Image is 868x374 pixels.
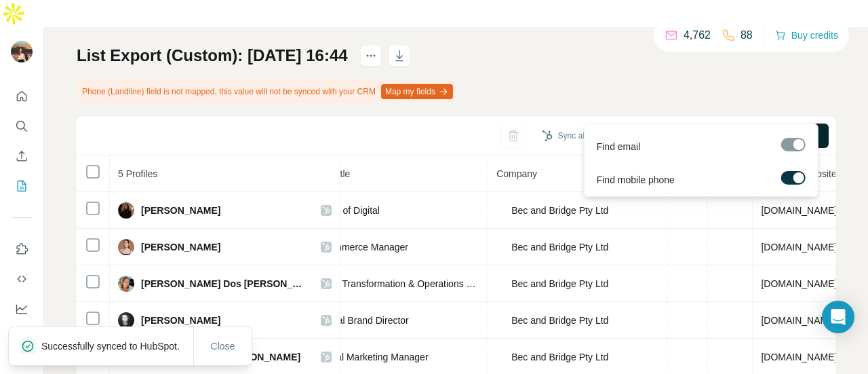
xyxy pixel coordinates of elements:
img: Avatar [118,202,134,219]
span: Bec and Bridge Pty Ltd [511,277,608,291]
button: Close [201,334,245,358]
span: [DOMAIN_NAME] [761,352,837,362]
span: Bec and Bridge Pty Ltd [511,314,608,327]
span: [DOMAIN_NAME] [761,278,837,289]
p: 88 [741,27,753,43]
span: [PERSON_NAME] Dos [PERSON_NAME] [141,277,307,291]
img: company-logo [496,320,507,320]
button: actions [360,45,382,67]
button: Use Surfe on LinkedIn [11,237,33,261]
button: Dashboard [11,297,33,321]
div: Phone (Landline) field is not mapped, this value will not be synced with your CRM [77,80,456,103]
span: Company [496,168,537,179]
img: company-logo [496,283,507,284]
span: [DOMAIN_NAME] [761,205,837,216]
span: Digital Marketing Manager [317,352,428,362]
img: Avatar [118,239,134,255]
button: Use Surfe API [11,267,33,291]
span: Find mobile phone [596,173,674,187]
img: Avatar [118,276,134,292]
img: Avatar [118,312,134,329]
span: [DOMAIN_NAME] [761,315,837,326]
button: Map my fields [381,84,453,99]
span: [DOMAIN_NAME] [761,242,837,253]
span: [PERSON_NAME] [141,204,220,217]
span: Find email [596,140,640,153]
p: 4,762 [684,27,711,43]
span: Bec and Bridge Pty Ltd [511,240,608,254]
button: Sync all to HubSpot (5) [532,126,651,146]
p: Successfully synced to HubSpot. [41,339,191,353]
img: company-logo [496,246,507,247]
h1: List Export (Custom): [DATE] 16:44 [77,45,348,67]
span: Ecommerce Manager [317,242,408,253]
span: Bec and Bridge Pty Ltd [511,204,608,217]
span: Head of Digital [317,205,380,216]
img: company-logo [496,356,507,357]
span: Bec and Bridge Pty Ltd [511,350,608,364]
span: 5 Profiles [118,168,157,179]
span: Global Brand Director [317,315,409,326]
img: Avatar [11,41,33,62]
span: [PERSON_NAME] [141,314,220,327]
button: Quick start [11,84,33,109]
span: Chief Transformation & Operations Officer [317,278,494,289]
span: [PERSON_NAME] [141,240,220,254]
button: Enrich CSV [11,144,33,168]
button: My lists [11,174,33,198]
div: Open Intercom Messenger [822,301,854,333]
button: Buy credits [775,26,838,45]
button: Search [11,114,33,138]
span: Close [211,339,235,353]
